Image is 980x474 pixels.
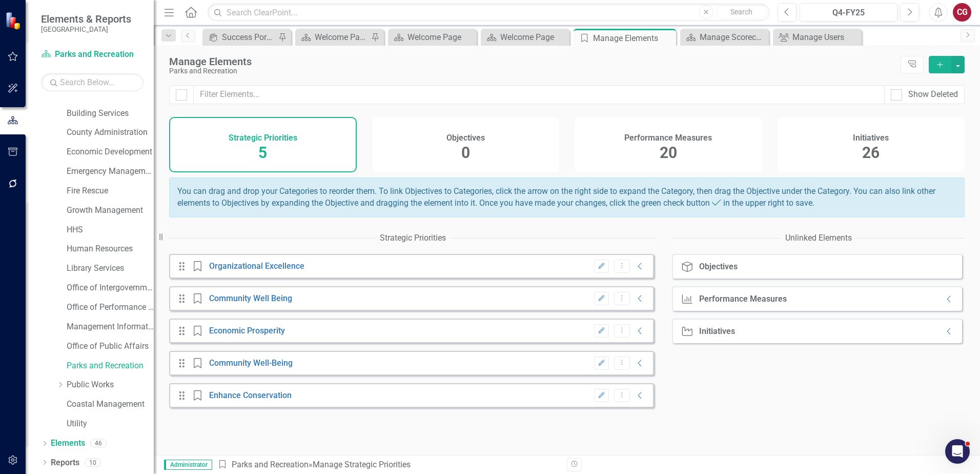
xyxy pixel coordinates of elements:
[730,8,752,16] span: Search
[785,232,852,244] div: Unlinked Elements
[775,31,859,44] a: Manage Users
[391,31,474,44] a: Welcome Page
[51,438,85,449] a: Elements
[209,326,285,335] a: Economic Prosperity
[699,262,738,271] div: Objectives
[862,144,880,162] span: 26
[169,56,895,67] div: Manage Elements
[209,390,292,400] a: Enhance Conservation
[699,294,787,304] div: Performance Measures
[67,399,154,410] a: Coastal Management
[164,460,212,470] span: Administrator
[5,11,23,29] img: ClearPoint Strategy
[67,418,154,430] a: Utility
[258,144,267,162] span: 5
[67,243,154,255] a: Human Resources
[624,133,712,143] h4: Performance Measures
[953,3,971,22] button: CG
[500,31,567,44] div: Welcome Page
[193,85,885,104] input: Filter Elements...
[205,31,276,44] a: Success Portal
[908,89,958,101] div: Show Deleted
[67,282,154,294] a: Office of Intergovernmental Affairs
[593,32,673,45] div: Manage Elements
[699,327,735,336] div: Initiatives
[853,133,889,143] h4: Initiatives
[67,321,154,333] a: Management Information Systems
[209,293,292,303] a: Community Well Being
[67,341,154,352] a: Office of Public Affairs
[660,144,677,162] span: 20
[407,31,474,44] div: Welcome Page
[67,379,154,391] a: Public Works
[51,457,79,469] a: Reports
[67,108,154,120] a: Building Services
[41,73,144,91] input: Search Below...
[208,4,770,22] input: Search ClearPoint...
[232,460,309,469] a: Parks and Recreation
[945,439,970,464] iframe: Intercom live chat
[229,133,297,143] h4: Strategic Priorities
[209,261,304,271] a: Organizational Excellence
[67,302,154,313] a: Office of Performance & Transparency
[380,232,446,244] div: Strategic Priorities
[803,7,894,19] div: Q4-FY25
[446,133,485,143] h4: Objectives
[41,13,131,25] span: Elements & Reports
[67,205,154,216] a: Growth Management
[217,459,559,471] div: » Manage Strategic Priorities
[716,5,767,19] button: Search
[169,67,895,75] div: Parks and Recreation
[67,224,154,236] a: HHS
[41,25,131,33] small: [GEOGRAPHIC_DATA]
[67,166,154,177] a: Emergency Management
[67,185,154,197] a: Fire Rescue
[67,146,154,158] a: Economic Development
[85,458,101,467] div: 10
[483,31,567,44] a: Welcome Page
[683,31,766,44] a: Manage Scorecards
[298,31,369,44] a: Welcome Page
[67,360,154,372] a: Parks and Recreation
[67,263,154,274] a: Library Services
[41,49,144,61] a: Parks and Recreation
[700,31,766,44] div: Manage Scorecards
[315,31,369,44] div: Welcome Page
[209,358,293,368] a: Community Well-Being
[169,177,965,218] div: You can drag and drop your Categories to reorder them. To link Objectives to Categories, click th...
[792,31,859,44] div: Manage Users
[800,3,897,22] button: Q4-FY25
[461,144,470,162] span: 0
[222,31,276,44] div: Success Portal
[67,127,154,139] a: County Administration
[90,439,107,448] div: 46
